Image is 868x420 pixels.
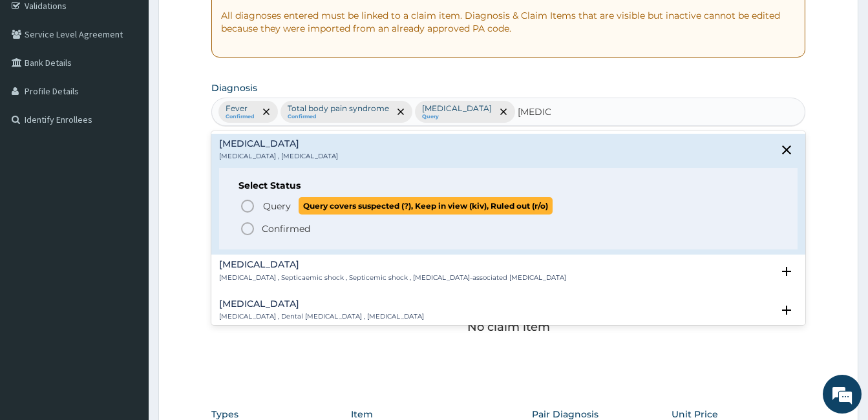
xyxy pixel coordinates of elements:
[24,65,52,97] img: d_794563401_company_1708531726252_794563401
[779,142,794,158] i: close select status
[240,221,255,236] i: status option filled
[219,312,424,321] p: [MEDICAL_DATA] , Dental [MEDICAL_DATA] , [MEDICAL_DATA]
[288,103,389,114] p: Total body pain syndrome
[262,222,310,235] p: Confirmed
[219,299,424,309] h4: [MEDICAL_DATA]
[779,264,794,279] i: open select status
[299,197,553,215] span: Query covers suspected (?), Keep in view (kiv), Ruled out (r/o)
[263,200,291,213] span: Query
[219,139,338,149] h4: [MEDICAL_DATA]
[75,127,178,258] span: We're online!
[226,103,255,114] p: Fever
[211,81,257,94] label: Diagnosis
[395,106,407,118] span: remove selection option
[212,6,243,37] div: Minimize live chat window
[779,302,794,318] i: open select status
[422,103,492,114] p: [MEDICAL_DATA]
[226,114,255,120] small: Confirmed
[221,9,796,35] p: All diagnoses entered must be linked to a claim item. Diagnosis & Claim Items that are visible bu...
[67,72,217,89] div: Chat with us now
[498,106,509,118] span: remove selection option
[467,320,550,333] p: No claim item
[219,152,338,161] p: [MEDICAL_DATA] , [MEDICAL_DATA]
[211,409,238,420] label: Types
[6,282,246,327] textarea: Type your message and hit 'Enter'
[422,114,492,120] small: Query
[288,114,389,120] small: Confirmed
[219,273,566,282] p: [MEDICAL_DATA] , Septicaemic shock , Septicemic shock , [MEDICAL_DATA]-associated [MEDICAL_DATA]
[260,106,272,118] span: remove selection option
[240,198,255,214] i: status option query
[219,260,566,269] h4: [MEDICAL_DATA]
[238,181,778,191] h6: Select Status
